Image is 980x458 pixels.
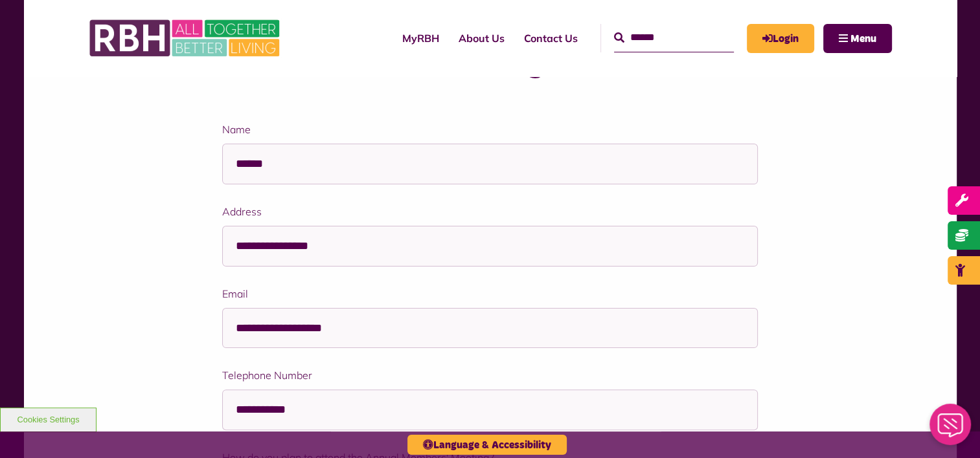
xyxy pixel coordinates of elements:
a: Contact Us [514,21,587,56]
label: Name [222,122,758,137]
a: About Us [449,21,514,56]
label: Address [222,204,758,219]
button: Navigation [823,24,892,53]
button: Language & Accessibility [407,435,567,455]
img: RBH [89,13,283,63]
span: Menu [850,34,876,44]
label: Telephone Number [222,367,758,383]
a: MyRBH [747,24,814,53]
a: MyRBH [393,21,449,56]
iframe: Netcall Web Assistant for live chat [922,400,980,458]
input: Search [614,24,734,52]
label: Email [222,286,758,301]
